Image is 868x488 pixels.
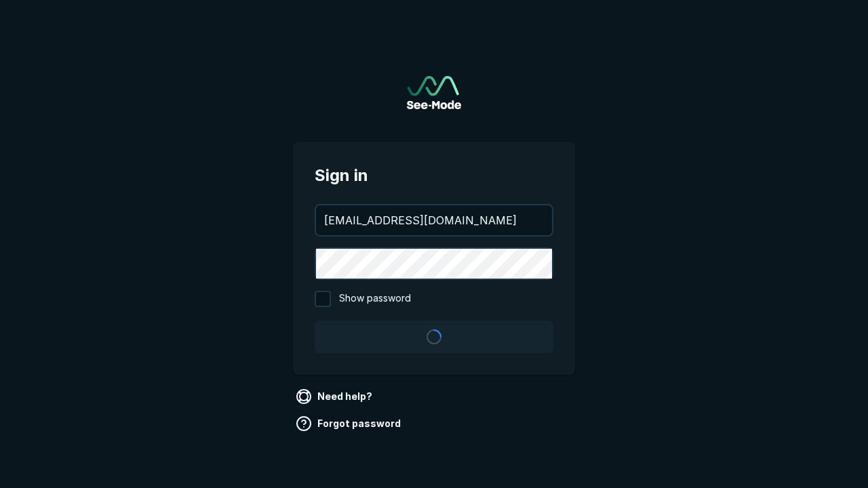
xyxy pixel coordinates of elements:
input: your@email.com [316,205,552,235]
a: Forgot password [293,413,406,434]
a: Need help? [293,386,378,407]
span: Show password [339,291,411,307]
img: See-Mode Logo [407,76,461,109]
a: Go to sign in [407,76,461,109]
span: Sign in [315,163,553,188]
